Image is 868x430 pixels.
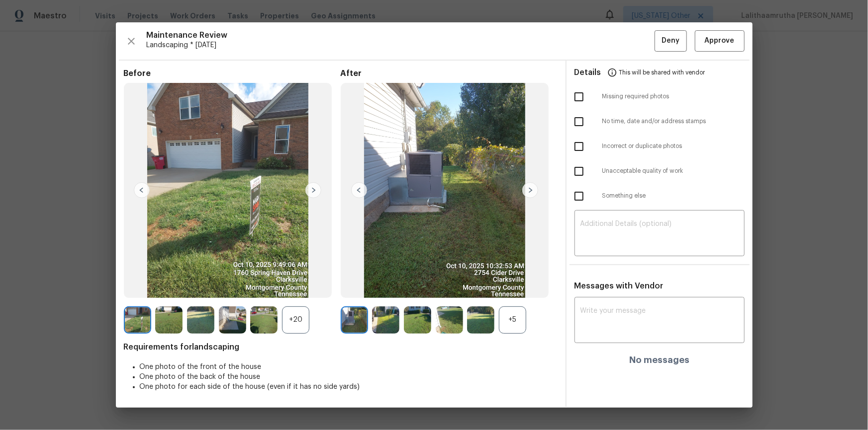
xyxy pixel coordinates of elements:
span: Details [575,61,601,84]
img: right-chevron-button-url [522,182,538,198]
span: Landscaping * [DATE] [147,40,655,50]
span: Approve [705,35,735,47]
span: This will be shared with vendor [619,61,705,84]
img: right-chevron-button-url [305,182,321,198]
span: Deny [662,35,679,47]
span: Messages with Vendor [575,282,664,290]
img: left-chevron-button-url [134,182,150,198]
div: No time, date and/or address stamps [567,109,753,134]
div: +20 [282,306,309,334]
span: Maintenance Review [147,30,655,40]
li: One photo of the back of the house [140,372,558,382]
span: Something else [602,192,745,200]
button: Deny [655,30,687,52]
span: After [341,69,558,78]
div: Incorrect or duplicate photos [567,134,753,159]
img: left-chevron-button-url [351,182,367,198]
h4: No messages [629,355,689,365]
span: Requirements for landscaping [124,342,558,352]
div: Missing required photos [567,84,753,109]
span: Incorrect or duplicate photos [602,142,745,150]
li: One photo for each side of the house (even if it has no side yards) [140,382,558,392]
span: Missing required photos [602,92,745,101]
div: +5 [499,306,526,334]
div: Something else [567,184,753,209]
button: Approve [695,30,745,52]
li: One photo of the front of the house [140,362,558,372]
span: Unacceptable quality of work [602,167,745,175]
span: Before [124,69,341,78]
div: Unacceptable quality of work [567,159,753,184]
span: No time, date and/or address stamps [602,117,745,126]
